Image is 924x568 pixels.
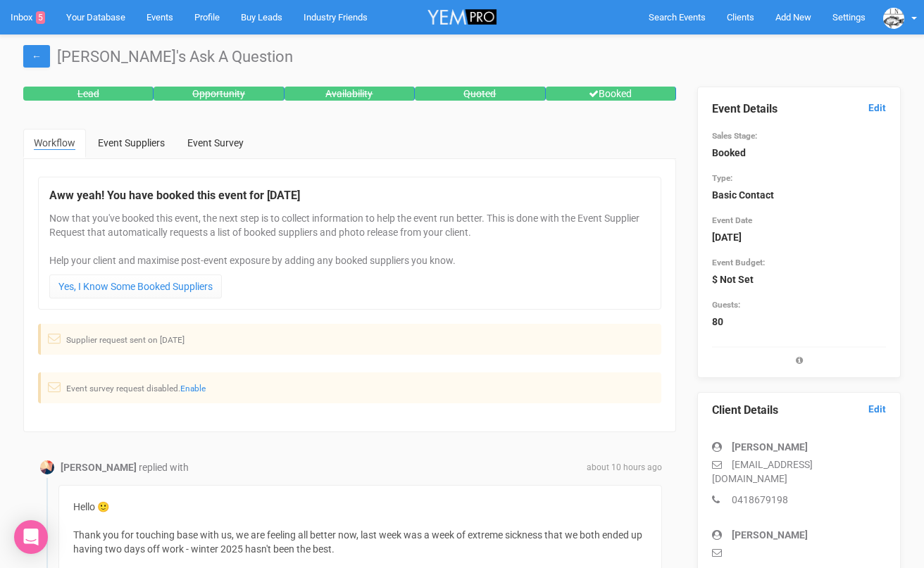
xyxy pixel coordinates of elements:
a: Event Survey [177,129,254,157]
small: Event survey request disabled. [66,384,206,393]
legend: Client Details [712,403,886,419]
a: Workflow [23,129,86,158]
small: Guests: [712,300,740,310]
div: Open Intercom Messenger [14,520,48,554]
img: Profile Image [40,460,54,474]
span: about 10 hours ago [587,462,662,474]
div: Opportunity [154,87,284,101]
p: Now that you've booked this event, the next step is to collect information to help the event run ... [49,211,650,267]
img: data [883,8,904,29]
div: Quoted [415,87,545,101]
strong: 80 [712,316,723,327]
strong: [PERSON_NAME] [61,462,137,473]
a: Edit [868,101,886,115]
p: 0418679198 [712,493,886,507]
a: ← [23,45,50,68]
small: Sales Stage: [712,131,757,141]
legend: Event Details [712,101,886,118]
div: Availability [285,87,415,101]
h1: [PERSON_NAME]'s Ask A Question [23,49,901,65]
strong: Basic Contact [712,189,774,201]
span: Search Events [649,12,706,23]
small: Supplier request sent on [DATE] [66,335,185,345]
span: replied with [139,462,189,473]
legend: Aww yeah! You have booked this event for [DATE] [49,188,650,204]
strong: [PERSON_NAME] [732,529,808,541]
strong: [PERSON_NAME] [732,441,808,453]
a: Enable [180,384,206,393]
strong: $ Not Set [712,274,754,285]
span: 5 [36,11,45,24]
a: Event Suppliers [87,129,175,157]
strong: Booked [712,147,746,158]
span: Add New [775,12,811,23]
small: Type: [712,173,732,183]
small: Event Budget: [712,258,765,267]
p: [EMAIL_ADDRESS][DOMAIN_NAME] [712,457,886,486]
div: Lead [23,87,154,101]
a: Yes, I Know Some Booked Suppliers [49,274,222,298]
span: Clients [727,12,754,23]
a: Edit [868,403,886,416]
small: Event Date [712,215,752,225]
strong: [DATE] [712,232,742,243]
div: Booked [546,87,676,101]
